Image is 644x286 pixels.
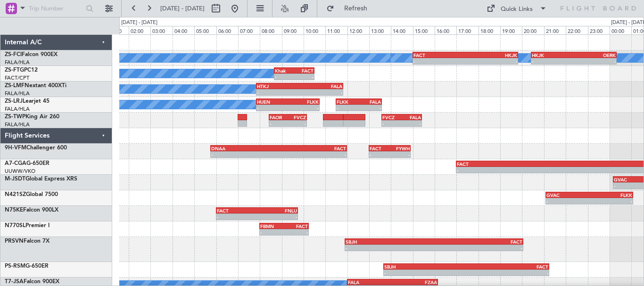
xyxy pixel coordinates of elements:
[5,114,25,120] span: ZS-TWP
[288,99,319,105] div: FLKK
[217,214,257,220] div: -
[5,83,66,89] a: ZS-LMFNextant 400XTi
[5,121,30,128] a: FALA/HLA
[257,105,288,111] div: -
[5,192,58,197] a: N421SZGlobal 7500
[574,58,616,64] div: -
[322,1,379,16] button: Refresh
[5,98,23,104] span: ZS-LRJ
[466,264,548,270] div: FACT
[150,26,172,34] div: 03:00
[5,83,25,89] span: ZS-LMF
[5,145,67,151] a: 9H-VFMChallenger 600
[392,279,437,285] div: FZAA
[413,26,435,34] div: 15:00
[348,279,393,285] div: FALA
[325,26,347,34] div: 11:00
[5,279,59,285] a: T7-JSAFalcon 900EX
[270,121,288,126] div: -
[29,1,83,16] input: Trip Number
[482,1,552,16] button: Quick Links
[217,208,257,213] div: FACT
[299,83,342,89] div: FALA
[275,74,294,80] div: -
[5,238,50,244] a: PRSVNFalcon 7X
[304,26,325,34] div: 10:00
[434,245,523,251] div: -
[382,121,402,126] div: -
[257,214,297,220] div: -
[566,26,587,34] div: 22:00
[390,146,410,151] div: FYWH
[257,208,297,213] div: FNLU
[369,26,391,34] div: 13:00
[5,176,25,182] span: M-JSDT
[5,161,26,166] span: A7-CGA
[260,229,284,235] div: -
[457,161,582,167] div: FACT
[260,26,281,34] div: 08:00
[129,26,150,34] div: 02:00
[5,114,59,120] a: ZS-TWPKing Air 260
[5,263,49,269] a: PS-RSMG-650ER
[5,207,58,213] a: N75KEFalcon 900LX
[532,58,574,64] div: -
[465,58,517,64] div: -
[346,245,434,251] div: -
[294,74,314,80] div: -
[260,223,284,229] div: FBMN
[216,26,238,34] div: 06:00
[434,239,523,245] div: FACT
[382,114,402,120] div: FVCZ
[337,105,359,111] div: -
[5,263,25,269] span: PS-RSM
[257,90,300,95] div: -
[5,67,24,73] span: ZS-FTG
[384,264,466,270] div: SBJH
[282,26,304,34] div: 09:00
[279,152,346,157] div: -
[391,26,413,34] div: 14:00
[402,114,421,120] div: FALA
[359,99,381,105] div: FALA
[435,26,456,34] div: 16:00
[5,90,30,97] a: FALA/HLA
[5,238,24,244] span: PRSVN
[211,152,279,157] div: -
[257,99,288,105] div: HUEN
[402,121,421,126] div: -
[5,168,35,175] a: UUWW/VKO
[275,68,294,74] div: Khak
[500,26,522,34] div: 19:00
[211,146,279,151] div: DNAA
[337,99,359,105] div: FLKK
[5,207,23,213] span: N75KE
[5,223,50,229] a: N770SLPremier I
[5,106,30,113] a: FALA/HLA
[270,114,288,120] div: FAOR
[346,239,434,245] div: SBJH
[336,5,376,12] span: Refresh
[588,26,610,34] div: 23:00
[173,26,194,34] div: 04:00
[5,279,24,285] span: T7-JSA
[288,121,306,126] div: -
[257,83,300,89] div: HTKJ
[456,26,478,34] div: 17:00
[546,198,589,204] div: -
[160,4,205,13] span: [DATE] - [DATE]
[5,223,25,229] span: N770SL
[384,270,466,276] div: -
[284,223,308,229] div: FACT
[465,52,517,58] div: HKJK
[284,229,308,235] div: -
[359,105,381,111] div: -
[5,192,26,197] span: N421SZ
[5,161,50,166] a: A7-CGAG-650ER
[294,68,314,74] div: FACT
[5,74,29,82] a: FACT/CPT
[413,52,465,58] div: FACT
[347,26,369,34] div: 12:00
[610,26,631,34] div: 00:00
[522,26,544,34] div: 20:00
